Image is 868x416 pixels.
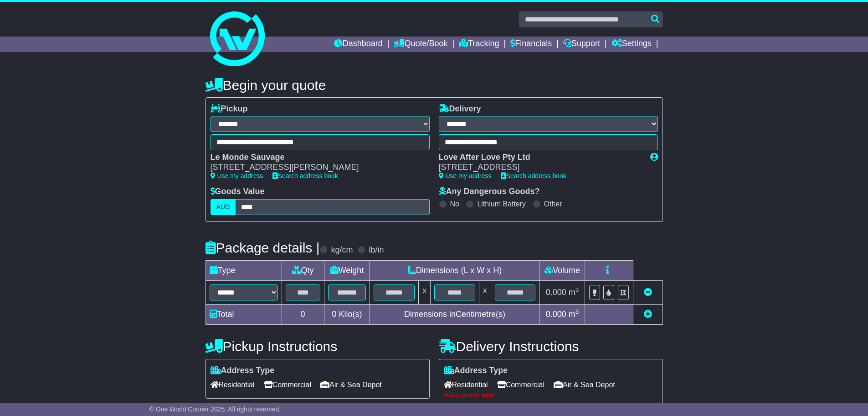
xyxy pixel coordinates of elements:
a: Add new item [644,310,652,319]
label: lb/in [369,245,384,255]
td: Total [205,304,282,324]
a: Remove this item [644,288,652,297]
div: [STREET_ADDRESS] [439,163,641,173]
td: Dimensions in Centimetre(s) [370,304,539,324]
label: Address Type [211,366,275,376]
label: AUD [211,199,236,215]
sup: 3 [575,286,579,293]
a: Support [563,37,600,52]
h4: Package details | [205,240,320,255]
span: Air & Sea Depot [554,378,615,392]
span: Commercial [497,378,544,392]
sup: 3 [575,308,579,315]
span: © One World Courier 2025. All rights reserved. [149,405,281,413]
td: Type [205,260,282,280]
span: 0.000 [546,310,566,319]
label: No [450,200,459,208]
label: Lithium Battery [477,200,526,208]
a: Search address book [501,172,566,179]
span: Commercial [264,378,311,392]
span: Residential [211,378,255,392]
a: Use my address [211,172,263,179]
div: Please provide value [444,392,658,398]
td: Qty [282,260,324,280]
a: Use my address [439,172,492,179]
h4: Pickup Instructions [205,339,430,354]
span: m [569,288,579,297]
label: Any Dangerous Goods? [439,187,540,197]
label: Other [544,200,562,208]
a: Dashboard [334,37,383,52]
h4: Begin your quote [205,78,663,93]
div: Le Monde Sauvage [211,153,421,163]
h4: Delivery Instructions [439,339,663,354]
label: kg/cm [331,245,353,255]
td: x [479,280,491,304]
td: 0 [282,304,324,324]
div: [STREET_ADDRESS][PERSON_NAME] [211,163,421,173]
a: Financials [510,37,552,52]
span: 0 [332,310,336,319]
span: m [569,310,579,319]
a: Settings [611,37,652,52]
span: Residential [444,378,488,392]
span: 0.000 [546,288,566,297]
label: Pickup [211,104,248,114]
a: Tracking [459,37,499,52]
td: Dimensions (L x W x H) [370,260,539,280]
td: Kilo(s) [324,304,370,324]
label: Address Type [444,366,508,376]
td: x [419,280,431,304]
a: Quote/Book [394,37,447,52]
div: Love After Love Pty Ltd [439,153,641,163]
span: Air & Sea Depot [320,378,382,392]
td: Weight [324,260,370,280]
label: Goods Value [211,187,265,197]
label: Delivery [439,104,481,114]
a: Search address book [272,172,338,179]
td: Volume [539,260,585,280]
